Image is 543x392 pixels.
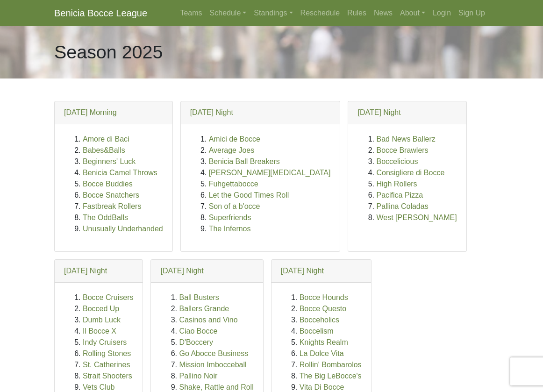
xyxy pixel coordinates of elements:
a: Indy Cruisers [83,338,127,346]
a: Pacifica Pizza [376,191,423,199]
a: [DATE] Night [64,267,107,275]
a: The Big LeBocce's [300,372,362,380]
a: Babes&Balls [83,146,125,154]
a: Vita Di Bocce [300,383,344,391]
a: Superfriends [209,214,251,221]
a: Benicia Ball Breakers [209,157,280,165]
a: Rollin' Bombarolos [300,361,362,369]
a: Rules [343,4,370,22]
a: Reschedule [297,4,344,22]
a: Benicia Camel Throws [83,169,157,177]
a: Boccelism [300,327,334,335]
a: Pallino Noir [179,372,217,380]
a: Teams [176,4,206,22]
a: Bocce Buddies [83,180,133,188]
a: Schedule [206,4,250,22]
a: Dumb Luck [83,316,121,324]
a: West [PERSON_NAME] [376,214,457,221]
a: The OddBalls [83,214,128,221]
a: La Dolce Vita [300,349,344,357]
a: Bocce Hounds [300,293,348,301]
a: Mission Imbocceball [179,361,246,369]
a: Rolling Stones [83,349,131,357]
a: Amici de Bocce [209,135,260,143]
a: Amore di Baci [83,135,129,143]
a: Bocce Questo [300,305,347,313]
a: Knights Realm [300,338,348,346]
a: News [370,4,396,22]
a: Bocced Up [83,305,119,313]
a: Unusually Underhanded [83,225,163,233]
a: Go Abocce Business [179,349,248,357]
a: Shake, Rattle and Roll [179,383,253,391]
a: Bocce Cruisers [83,293,133,301]
a: D'Boccery [179,338,213,346]
a: Strait Shooters [83,372,132,380]
a: The Infernos [209,225,251,233]
a: Login [429,4,455,22]
a: Ball Busters [179,293,219,301]
a: Bad News Ballerz [376,135,435,143]
a: High Rollers [376,180,417,188]
a: Casinos and Vino [179,316,237,324]
h1: Season 2025 [54,41,163,63]
a: [DATE] Night [357,108,400,116]
a: Benicia Bocce League [54,4,147,22]
a: About [396,4,429,22]
a: Il Bocce X [83,327,116,335]
a: Son of a b'occe [209,202,260,210]
a: [DATE] Night [281,267,324,275]
a: Standings [250,4,296,22]
a: Let the Good Times Roll [209,191,289,199]
a: Boccelicious [376,157,418,165]
a: [DATE] Night [190,108,233,116]
a: Fuhgettabocce [209,180,258,188]
a: Average Joes [209,146,255,154]
a: Beginners' Luck [83,157,136,165]
a: Vets Club [83,383,114,391]
a: Ciao Bocce [179,327,217,335]
a: Ballers Grande [179,305,229,313]
a: Consigliere di Bocce [376,169,444,177]
a: Pallina Coladas [376,202,428,210]
a: Bocceholics [300,316,339,324]
a: [PERSON_NAME][MEDICAL_DATA] [209,169,331,177]
a: Bocce Snatchers [83,191,139,199]
a: [DATE] Night [160,267,203,275]
a: [DATE] Morning [64,108,117,116]
a: Sign Up [455,4,489,22]
a: Bocce Brawlers [376,146,428,154]
a: St. Catherines [83,361,130,369]
a: Fastbreak Rollers [83,202,141,210]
